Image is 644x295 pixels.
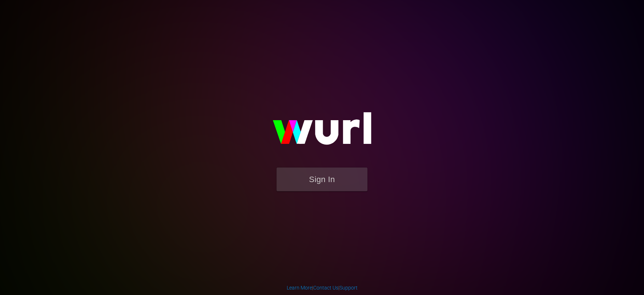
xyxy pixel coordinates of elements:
img: wurl-logo-on-black-223613ac3d8ba8fe6dc639794a292ebdb59501304c7dfd60c99c58986ef67473.svg [249,97,395,167]
a: Learn More [287,285,312,291]
button: Sign In [277,168,367,191]
div: | | [287,284,358,291]
a: Contact Us [313,285,338,291]
a: Support [339,285,358,291]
